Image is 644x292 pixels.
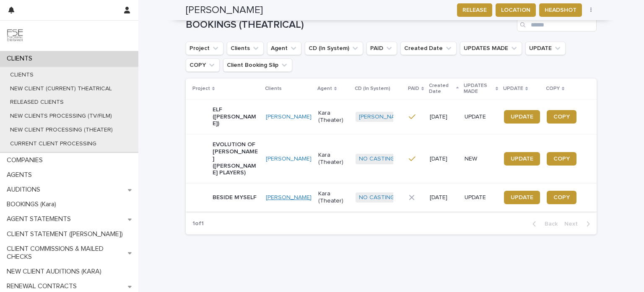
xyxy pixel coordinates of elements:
a: UPDATE [504,152,540,166]
p: 1 of 1 [186,213,210,234]
p: AGENT STATEMENTS [3,215,78,223]
p: Kara (Theater) [318,110,349,124]
button: Client Booking Slip [223,58,292,72]
button: Next [561,220,597,228]
button: Created Date [400,42,457,55]
button: Back [526,220,561,228]
p: ELF ([PERSON_NAME]) [213,106,259,127]
p: NEW CLIENTS PROCESSING (TV/FILM) [3,113,119,120]
p: NEW [465,155,497,163]
p: Created Date [429,81,454,97]
img: 9JgRvJ3ETPGCJDhvPVA5 [7,27,23,44]
a: COPY [547,152,576,166]
p: PAID [408,84,419,93]
h2: [PERSON_NAME] [186,4,263,16]
span: COPY [553,156,570,162]
p: UPDATE [465,113,497,121]
a: COPY [547,110,576,124]
p: AUDITIONS [3,186,47,194]
a: UPDATE [504,110,540,124]
span: COPY [553,114,570,120]
button: Agent [267,42,301,55]
button: UPDATES MADE [460,42,522,55]
p: NEW CLIENT AUDITIONS (KARA) [3,268,108,276]
button: Clients [227,42,264,55]
a: [PERSON_NAME] [266,194,312,201]
button: PAID [366,42,397,55]
span: UPDATE [511,195,533,200]
button: Project [186,42,223,55]
p: CLIENTS [3,71,40,79]
p: CLIENT STATEMENT ([PERSON_NAME]) [3,230,130,238]
p: Kara (Theater) [318,152,349,166]
p: [DATE] [430,113,458,121]
span: Back [540,221,558,227]
button: CD (In System) [305,42,363,55]
p: COMPANIES [3,156,49,164]
button: LOCATION [496,3,536,17]
a: UPDATE [504,191,540,204]
a: COPY [547,191,576,204]
p: [DATE] [430,155,458,163]
a: [PERSON_NAME] [266,155,312,163]
p: Agent [317,84,332,93]
a: NO CASTING DIRECTOR [359,194,425,201]
p: UPDATES MADE [464,81,493,97]
p: RELEASED CLIENTS [3,99,70,106]
span: RELEASE [462,6,487,14]
h1: BOOKINGS (THEATRICAL) [186,19,514,31]
tr: ELF ([PERSON_NAME])[PERSON_NAME] Kara (Theater)[PERSON_NAME] [DATE]UPDATEUPDATECOPY [186,99,597,134]
p: CURRENT CLIENT PROCESSING [3,140,103,147]
p: COPY [546,84,560,93]
p: NEW CLIENT PROCESSING (THEATER) [3,126,119,134]
p: UPDATE [465,194,497,201]
p: UPDATE [503,84,523,93]
button: RELEASE [457,3,492,17]
span: UPDATE [511,156,533,162]
p: [DATE] [430,194,458,201]
span: COPY [553,195,570,200]
button: COPY [186,58,220,72]
p: CLIENTS [3,55,39,63]
p: RENEWAL CONTRACTS [3,282,83,290]
p: NEW CLIENT (CURRENT) THEATRICAL [3,85,119,92]
a: [PERSON_NAME] [359,113,405,121]
input: Search [517,18,597,32]
p: AGENTS [3,171,39,179]
p: BESIDE MYSELF [213,194,257,201]
p: Kara (Theater) [318,190,349,205]
tr: BESIDE MYSELF[PERSON_NAME] Kara (Theater)NO CASTING DIRECTOR [DATE]UPDATEUPDATECOPY [186,184,597,212]
p: Clients [265,84,282,93]
a: [PERSON_NAME] [266,113,312,121]
span: LOCATION [501,6,530,14]
p: CLIENT COMMISSIONS & MAILED CHECKS [3,245,128,261]
p: Project [192,84,210,93]
p: CD (In System) [355,84,390,93]
button: HEADSHOT [539,3,582,17]
p: EVOLUTION OF [PERSON_NAME] ([PERSON_NAME] PLAYERS) [213,141,259,176]
tr: EVOLUTION OF [PERSON_NAME] ([PERSON_NAME] PLAYERS)[PERSON_NAME] Kara (Theater)NO CASTING DIRECTOR... [186,134,597,184]
span: Next [564,221,583,227]
span: UPDATE [511,114,533,120]
span: HEADSHOT [545,6,576,14]
button: UPDATE [525,42,566,55]
a: NO CASTING DIRECTOR (See Below) [359,155,460,163]
p: BOOKINGS (Kara) [3,200,63,208]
